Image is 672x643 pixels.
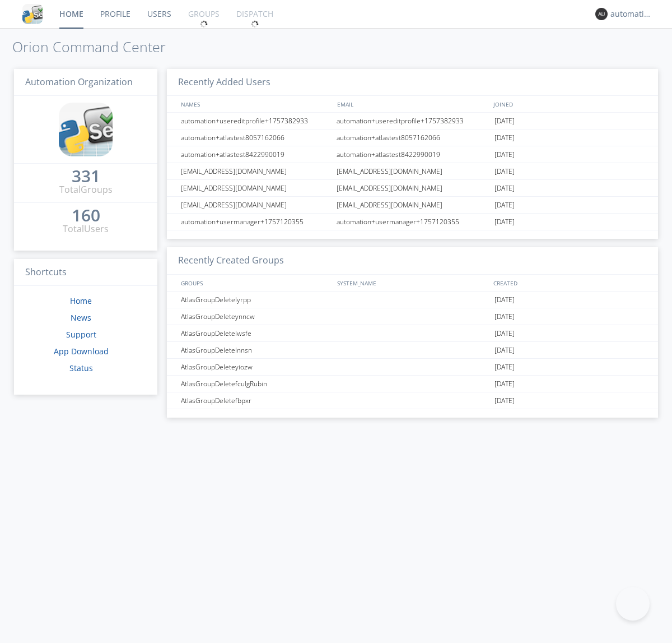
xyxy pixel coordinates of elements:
a: automation+atlastest8057162066automation+atlastest8057162066[DATE] [167,129,658,146]
a: News [71,312,91,323]
div: automation+atlastest8422990019 [334,146,492,163]
span: [DATE] [494,180,515,197]
span: [DATE] [494,146,515,163]
div: AtlasGroupDeletelyrpp [178,292,333,308]
div: Total Users [63,223,109,235]
div: AtlasGroupDeleteynncw [178,308,333,325]
div: AtlasGroupDeletelnnsn [178,342,333,358]
div: AtlasGroupDeletefculgRubin [178,376,333,392]
a: [EMAIL_ADDRESS][DOMAIN_NAME][EMAIL_ADDRESS][DOMAIN_NAME][DATE] [167,180,658,197]
a: automation+atlastest8422990019automation+atlastest8422990019[DATE] [167,146,658,163]
a: AtlasGroupDeletefbpxr[DATE] [167,392,658,409]
span: Automation Organization [25,76,133,88]
span: [DATE] [494,214,515,230]
span: [DATE] [494,342,515,359]
div: JOINED [491,96,647,112]
a: Home [70,295,92,306]
a: AtlasGroupDeletelwsfe[DATE] [167,325,658,342]
a: Status [69,363,93,373]
div: GROUPS [178,275,332,291]
a: AtlasGroupDeleteynncw[DATE] [167,308,658,325]
img: spin.svg [251,20,259,28]
div: automation+usereditprofile+1757382933 [178,113,333,129]
a: 160 [72,210,100,223]
div: 160 [72,210,100,221]
div: [EMAIL_ADDRESS][DOMAIN_NAME] [334,197,492,213]
h3: Shortcuts [14,259,157,286]
img: cddb5a64eb264b2086981ab96f4c1ba7 [59,103,113,156]
a: Support [66,329,96,340]
div: SYSTEM_NAME [334,275,491,291]
h3: Recently Added Users [167,69,658,96]
a: AtlasGroupDeletefculgRubin[DATE] [167,376,658,392]
h3: Recently Created Groups [167,247,658,275]
div: NAMES [178,96,332,112]
a: AtlasGroupDeletelyrpp[DATE] [167,292,658,308]
span: [DATE] [494,325,515,342]
div: [EMAIL_ADDRESS][DOMAIN_NAME] [334,180,492,196]
div: Total Groups [59,183,113,196]
img: cddb5a64eb264b2086981ab96f4c1ba7 [22,4,43,24]
span: [DATE] [494,129,515,146]
img: 373638.png [595,8,608,20]
span: [DATE] [494,359,515,376]
span: [DATE] [494,308,515,325]
img: spin.svg [200,20,208,28]
div: automation+usermanager+1757120355 [178,214,333,230]
a: [EMAIL_ADDRESS][DOMAIN_NAME][EMAIL_ADDRESS][DOMAIN_NAME][DATE] [167,197,658,214]
div: CREATED [491,275,647,291]
div: automation+usereditprofile+1757382933 [334,113,492,129]
div: automation+usermanager+1757120355 [334,214,492,230]
a: 331 [72,170,100,183]
a: automation+usermanager+1757120355automation+usermanager+1757120355[DATE] [167,214,658,230]
a: App Download [54,346,109,357]
iframe: Toggle Customer Support [616,587,650,621]
div: [EMAIL_ADDRESS][DOMAIN_NAME] [178,163,333,179]
a: AtlasGroupDeleteyiozw[DATE] [167,359,658,376]
div: AtlasGroupDeleteyiozw [178,359,333,375]
div: AtlasGroupDeletefbpxr [178,392,333,409]
a: [EMAIL_ADDRESS][DOMAIN_NAME][EMAIL_ADDRESS][DOMAIN_NAME][DATE] [167,163,658,180]
div: AtlasGroupDeletelwsfe [178,325,333,341]
a: automation+usereditprofile+1757382933automation+usereditprofile+1757382933[DATE] [167,113,658,129]
div: [EMAIL_ADDRESS][DOMAIN_NAME] [334,163,492,179]
div: automation+atlas0003 [610,8,652,20]
span: [DATE] [494,392,515,409]
div: [EMAIL_ADDRESS][DOMAIN_NAME] [178,197,333,213]
span: [DATE] [494,376,515,392]
div: [EMAIL_ADDRESS][DOMAIN_NAME] [178,180,333,196]
span: [DATE] [494,197,515,214]
div: 331 [72,170,100,182]
span: [DATE] [494,113,515,129]
a: AtlasGroupDeletelnnsn[DATE] [167,342,658,359]
div: automation+atlastest8057162066 [178,129,333,146]
div: automation+atlastest8422990019 [178,146,333,163]
span: [DATE] [494,292,515,308]
div: EMAIL [334,96,491,112]
span: [DATE] [494,163,515,180]
div: automation+atlastest8057162066 [334,129,492,146]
